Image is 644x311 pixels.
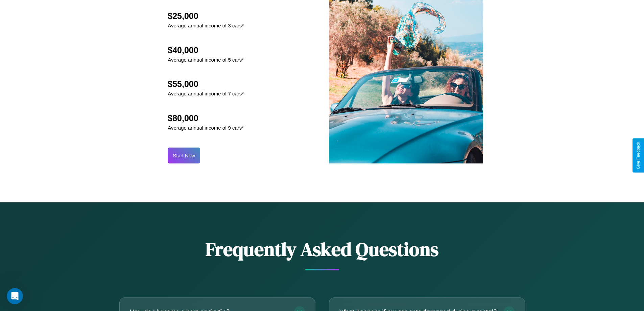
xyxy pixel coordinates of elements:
[168,113,244,123] h2: $80,000
[636,142,641,169] div: Give Feedback
[168,89,244,98] p: Average annual income of 7 cars*
[119,236,525,262] h2: Frequently Asked Questions
[168,55,244,64] p: Average annual income of 5 cars*
[7,288,23,304] iframe: Intercom live chat
[168,148,200,163] button: Start Now
[168,123,244,132] p: Average annual income of 9 cars*
[168,11,244,21] h2: $25,000
[168,45,244,55] h2: $40,000
[168,21,244,30] p: Average annual income of 3 cars*
[168,79,244,89] h2: $55,000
